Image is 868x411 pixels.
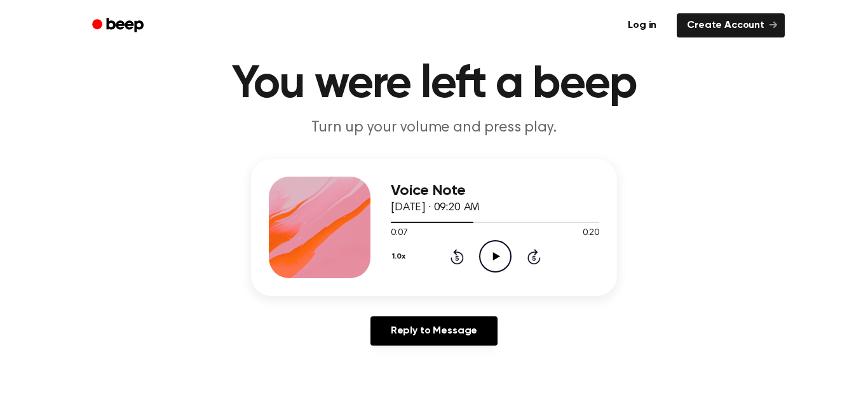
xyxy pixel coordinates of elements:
button: 1.0x [391,246,410,267]
a: Create Account [677,13,785,37]
a: Reply to Message [370,316,498,346]
h3: Voice Note [391,182,599,199]
a: Log in [615,11,669,40]
span: [DATE] · 09:20 AM [391,202,480,213]
span: 0:20 [583,227,599,240]
a: Beep [83,13,155,38]
span: 0:07 [391,227,407,240]
p: Turn up your volume and press play. [190,118,678,138]
h1: You were left a beep [109,62,759,107]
